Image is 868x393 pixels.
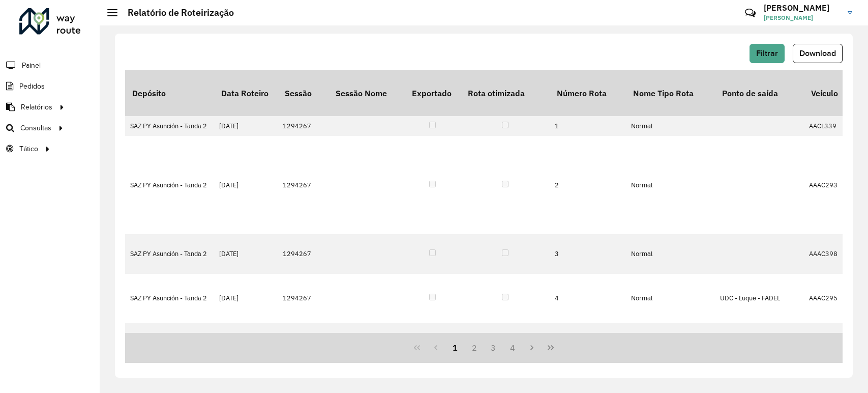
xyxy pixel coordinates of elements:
[626,136,715,234] td: Normal
[328,70,405,116] th: Sessão Nome
[461,70,550,116] th: Rota otimizada
[764,13,840,22] span: [PERSON_NAME]
[214,234,278,274] td: [DATE]
[626,274,715,323] td: Normal
[214,323,278,362] td: [DATE]
[278,70,328,116] th: Sessão
[278,274,328,323] td: 1294267
[405,70,461,116] th: Exportado
[793,44,843,63] button: Download
[278,234,328,274] td: 1294267
[542,338,561,357] button: Last Page
[214,116,278,136] td: [DATE]
[19,144,38,154] span: Tático
[550,136,626,234] td: 2
[804,323,855,362] td: AADC202
[804,234,855,274] td: AAAC398
[550,234,626,274] td: 3
[715,70,804,116] th: Ponto de saída
[550,323,626,362] td: 5
[278,136,328,234] td: 1294267
[626,70,715,116] th: Nome Tipo Rota
[550,116,626,136] td: 1
[214,274,278,323] td: [DATE]
[626,116,715,136] td: Normal
[125,116,214,136] td: SAZ PY Asunción - Tanda 2
[804,274,855,323] td: AAAC295
[22,60,41,71] span: Painel
[550,274,626,323] td: 4
[445,338,465,357] button: 1
[20,123,51,133] span: Consultas
[756,49,778,58] span: Filtrar
[503,338,522,357] button: 4
[465,338,484,357] button: 2
[125,70,214,116] th: Depósito
[764,3,840,13] h3: [PERSON_NAME]
[125,323,214,362] td: SAZ PY Asunción - Tanda 2
[739,2,761,24] a: Contato Rápido
[550,70,626,116] th: Número Rota
[125,136,214,234] td: SAZ PY Asunción - Tanda 2
[19,81,45,92] span: Pedidos
[278,116,328,136] td: 1294267
[484,338,503,357] button: 3
[278,323,328,362] td: 1294267
[125,274,214,323] td: SAZ PY Asunción - Tanda 2
[117,7,234,18] h2: Relatório de Roteirização
[750,44,785,63] button: Filtrar
[214,136,278,234] td: [DATE]
[626,323,715,362] td: Normal
[125,234,214,274] td: SAZ PY Asunción - Tanda 2
[21,102,52,113] span: Relatórios
[799,49,836,58] span: Download
[804,136,855,234] td: AAAC293
[804,70,855,116] th: Veículo
[804,116,855,136] td: AACL339
[715,274,804,323] td: UDC - Luque - FADEL
[522,338,542,357] button: Next Page
[626,234,715,274] td: Normal
[715,323,804,362] td: UDC - Luque - FADEL
[214,70,278,116] th: Data Roteiro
